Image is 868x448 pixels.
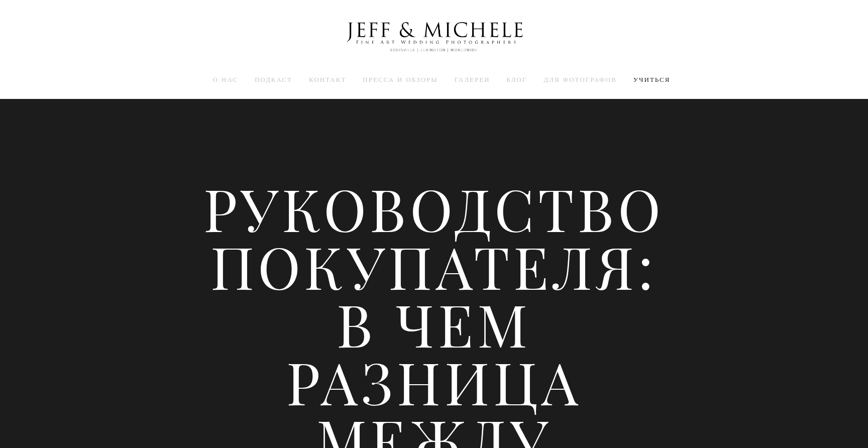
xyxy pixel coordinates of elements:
[633,75,670,84] font: Учиться
[633,75,670,84] a: Учиться
[455,75,490,84] font: Галереи
[363,75,438,84] font: Пресса и обзоры
[544,75,616,84] a: Для фотографов
[309,75,346,84] font: Контакт
[213,75,238,84] font: О нас
[255,75,292,84] font: Подкаст
[455,75,490,84] a: Галереи
[507,75,527,84] font: Блог
[309,75,346,84] a: Контакт
[507,75,527,84] a: Блог
[213,75,238,84] a: О нас
[544,75,616,84] font: Для фотографов
[363,75,438,84] a: Пресса и обзоры
[334,13,534,62] img: Свадебные фотографы в Луисвилле — свадебные фотографы Джеффа и Мишель
[255,75,292,84] a: Подкаст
